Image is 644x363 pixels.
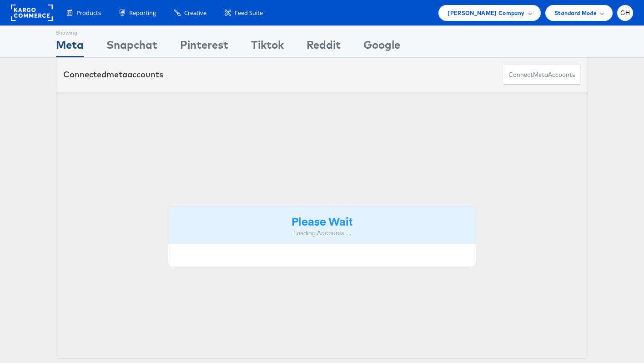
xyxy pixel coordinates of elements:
[76,9,101,17] span: Products
[180,37,228,57] div: Pinterest
[503,65,581,85] button: ConnectmetaAccounts
[251,37,284,57] div: Tiktok
[363,37,400,57] div: Google
[106,69,127,80] span: meta
[106,37,157,57] div: Snapchat
[184,9,206,17] span: Creative
[620,10,630,16] span: GH
[56,26,84,37] div: Showing
[533,71,548,79] span: meta
[63,69,163,81] div: Connected accounts
[235,9,263,17] span: Feed Suite
[129,9,156,17] span: Reporting
[292,213,352,228] strong: Please Wait
[307,37,341,57] div: Reddit
[175,229,469,237] div: Loading Accounts ....
[448,8,524,18] span: [PERSON_NAME] Company
[554,8,597,18] span: Standard Mode
[56,37,84,57] div: Meta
